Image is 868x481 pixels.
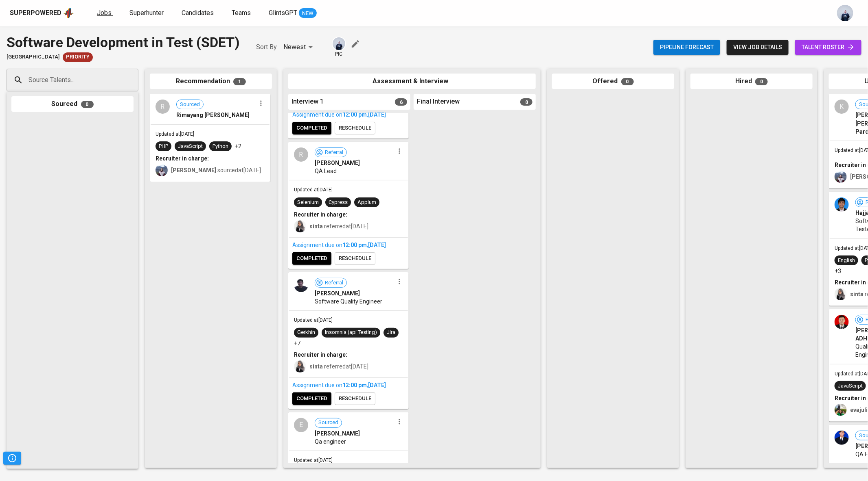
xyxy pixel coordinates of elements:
[297,329,315,336] div: Gerkhin
[357,199,376,206] div: Appium
[727,40,789,55] button: view job details
[315,167,337,175] span: QA Lead
[292,241,405,249] div: Assignment due on ,
[755,78,768,85] span: 0
[342,242,367,248] span: 12:00 PM
[233,78,246,85] span: 1
[835,171,847,183] img: christine.raharja@glints.com
[294,317,333,323] span: Updated at [DATE]
[335,252,375,265] button: reschedule
[294,339,300,347] p: +7
[335,392,375,405] button: reschedule
[333,37,345,50] img: annisa@glints.com
[838,257,855,264] div: English
[835,100,849,114] div: K
[520,98,533,106] span: 0
[335,122,375,134] button: reschedule
[309,223,323,230] b: sinta
[315,159,360,167] span: [PERSON_NAME]
[297,199,319,206] div: Selenium
[653,40,720,55] button: Pipeline forecast
[835,288,847,300] img: sinta.windasari@glints.com
[283,42,306,52] p: Newest
[171,167,261,173] span: sourced at [DATE]
[11,96,134,112] div: Sourced
[325,329,377,336] div: Insomnia (api Testing)
[395,98,407,106] span: 6
[213,143,228,150] div: Python
[292,252,331,265] button: completed
[315,297,382,305] span: Software Quality Engineer
[339,394,371,403] span: reschedule
[156,131,194,137] span: Updated at [DATE]
[288,74,536,89] div: Assessment & Interview
[294,418,308,432] div: E
[97,9,112,17] span: Jobs
[309,363,323,370] b: sinta
[690,74,813,89] div: Hired
[129,9,164,17] span: Superhunter
[417,97,460,106] span: Final Interview
[63,52,93,62] div: New Job received from Demand Team
[171,167,216,173] b: [PERSON_NAME]
[283,40,316,55] div: Newest
[294,457,333,463] span: Updated at [DATE]
[294,360,306,373] img: sinta.windasari@glints.com
[660,42,714,52] span: Pipeline forecast
[294,147,308,162] div: R
[342,382,367,388] span: 12:00 PM
[802,42,855,52] span: talent roster
[235,142,241,150] p: +2
[81,101,94,108] span: 0
[332,37,346,58] div: pic
[339,254,371,263] span: reschedule
[97,8,113,18] a: Jobs
[552,74,674,89] div: Offered
[368,111,386,118] span: [DATE]
[232,8,252,18] a: Teams
[339,123,371,133] span: reschedule
[296,123,327,133] span: completed
[837,5,853,21] img: annisa@glints.com
[315,419,342,427] span: Sourced
[294,351,347,358] b: Recruiter in charge:
[309,223,368,230] span: referred at [DATE]
[294,278,308,292] img: 182caeec0c30613f296011e34e2932cd.jpg
[176,111,250,119] span: Rimayang [PERSON_NAME]
[368,242,386,248] span: [DATE]
[315,289,360,297] span: [PERSON_NAME]
[269,9,297,17] span: GlintsGPT
[232,9,251,17] span: Teams
[322,149,346,156] span: Referral
[156,164,168,176] img: christine.raharja@glints.com
[795,40,861,55] a: talent roster
[288,272,409,409] div: Referral[PERSON_NAME]Software Quality EngineerUpdated at[DATE]GerkhinInsomnia (api Testing)Jira+7...
[292,122,331,134] button: completed
[835,267,841,275] p: +3
[835,431,849,445] img: 0d52411bed2f011367af863d36c8a44c.jpg
[177,101,203,108] span: Sourced
[838,382,863,390] div: JavaScript
[621,78,634,85] span: 0
[296,394,327,403] span: completed
[134,79,136,81] button: Open
[129,8,165,18] a: Superhunter
[182,8,215,18] a: Candidates
[322,279,346,287] span: Referral
[342,111,367,118] span: 12:00 PM
[182,9,214,17] span: Candidates
[178,143,203,150] div: JavaScript
[315,438,346,446] span: Qa engineer
[292,381,405,389] div: Assignment due on ,
[288,142,409,269] div: RReferral[PERSON_NAME]QA LeadUpdated at[DATE]SeleniumCypressAppiumRecruiter in charge:sinta refer...
[835,315,849,329] img: e11df6c60936a17d91a17d047aae250a.jpg
[294,187,333,193] span: Updated at [DATE]
[835,404,847,416] img: eva@glints.com
[850,291,864,297] b: sinta
[269,8,317,18] a: GlintsGPT NEW
[296,254,327,263] span: completed
[7,32,240,52] div: Software Development in Test (SDET)
[150,74,272,89] div: Recommendation
[329,199,348,206] div: Cypress
[10,7,74,19] a: Superpoweredapp logo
